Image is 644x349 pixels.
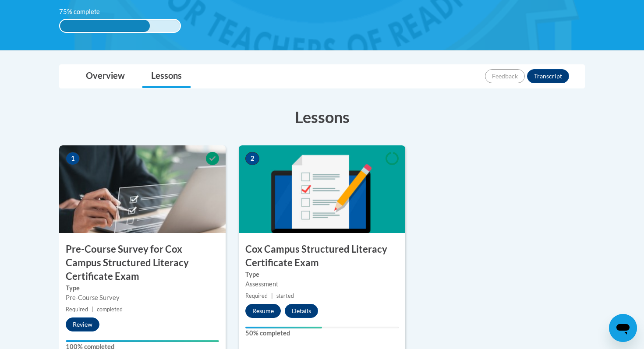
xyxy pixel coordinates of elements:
span: Required [66,306,88,313]
div: Your progress [66,340,219,342]
a: Overview [77,65,134,88]
label: Type [66,283,219,293]
span: | [271,293,273,299]
span: completed [97,306,123,313]
button: Review [66,317,99,331]
button: Details [285,304,318,318]
span: | [92,306,93,313]
span: Required [245,293,268,299]
img: Course Image [239,145,405,233]
label: Type [245,270,399,279]
button: Feedback [485,69,525,83]
label: 50% completed [245,328,399,338]
a: Lessons [142,65,191,88]
div: Assessment [245,279,399,289]
button: Transcript [527,69,569,83]
span: started [276,293,294,299]
img: Course Image [59,145,226,233]
div: Your progress [245,327,322,328]
h3: Lessons [59,106,585,128]
h3: Pre-Course Survey for Cox Campus Structured Literacy Certificate Exam [59,243,226,283]
label: 75% complete [59,7,110,17]
span: 2 [245,152,259,165]
div: 75% complete [60,20,150,32]
iframe: Button to launch messaging window [609,314,637,342]
h3: Cox Campus Structured Literacy Certificate Exam [239,243,405,270]
button: Resume [245,304,281,318]
div: Pre-Course Survey [66,293,219,303]
span: 1 [66,152,80,165]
